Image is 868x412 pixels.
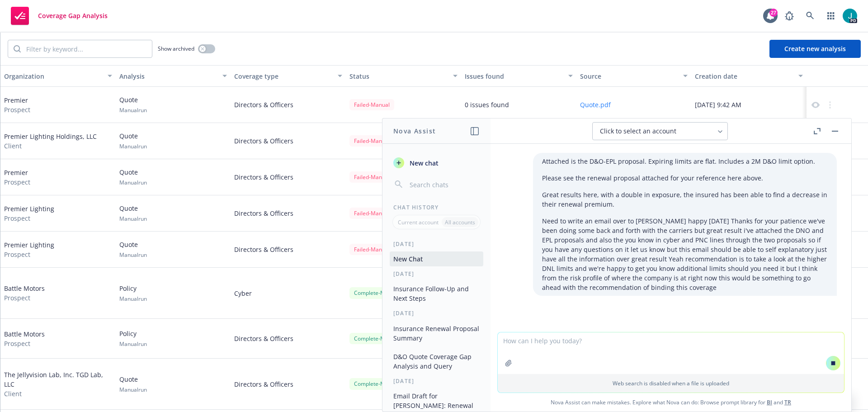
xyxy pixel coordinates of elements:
[231,319,346,359] div: Directors & Officers
[119,295,147,303] span: Manual run
[119,329,147,348] div: Policy
[119,131,147,150] div: Quote
[349,208,394,219] div: Failed - Manual
[822,7,840,25] a: Switch app
[542,216,828,292] p: Need to write an email over to [PERSON_NAME] happy [DATE] Thanks for your patience we've been doi...
[780,7,798,25] a: Report a Bug
[119,340,147,348] span: Manual run
[231,232,346,268] div: Directors & Officers
[390,349,483,374] button: D&O Quote Coverage Gap Analysis and Query
[576,65,692,87] button: Source
[119,71,217,81] div: Analysis
[231,87,346,123] div: Directors & Officers
[119,167,147,186] div: Quote
[580,100,611,109] button: Quote.pdf
[231,159,346,195] div: Directors & Officers
[119,284,147,303] div: Policy
[465,71,563,81] div: Issues found
[4,339,45,348] span: Prospect
[4,168,30,187] div: Premier
[542,173,828,183] p: Please see the renewal proposal attached for your reference here above.
[119,204,147,223] div: Quote
[349,333,404,344] div: Complete - Manual
[119,386,147,393] span: Manual run
[119,374,147,393] div: Quote
[231,65,346,87] button: Coverage type
[801,7,819,25] a: Search
[691,65,807,87] button: Creation date
[4,141,97,151] span: Client
[390,155,483,171] button: New chat
[14,45,21,52] svg: Search
[542,190,828,209] p: Great results here, with a double in exposure, the insured has been able to find a decrease in th...
[769,9,778,17] div: 27
[382,309,491,317] div: [DATE]
[21,40,152,57] input: Filter by keyword...
[4,213,54,223] span: Prospect
[503,379,839,387] p: Web search is disabled when a file is uploaded
[843,9,857,23] img: photo
[4,105,30,114] span: Prospect
[695,71,793,81] div: Creation date
[7,3,111,28] a: Coverage Gap Analysis
[465,100,509,109] div: 0 issues found
[461,65,576,87] button: Issues found
[580,71,678,81] div: Source
[600,127,676,136] span: Click to select an account
[119,142,147,150] span: Manual run
[0,65,116,87] button: Organization
[4,284,45,303] div: Battle Motors
[4,370,112,398] div: The Jellyvision Lab, Inc. TGD Lab, LLC
[116,65,231,87] button: Analysis
[4,132,97,151] div: Premier Lighting Holdings, LLC
[4,389,112,398] span: Client
[445,218,475,226] p: All accounts
[408,178,480,191] input: Search chats
[390,321,483,346] button: Insurance Renewal Proposal Summary
[349,287,404,298] div: Complete - Manual
[346,65,461,87] button: Status
[769,40,861,58] button: Create new analysis
[784,398,791,406] a: TR
[231,359,346,410] div: Directors & Officers
[119,215,147,223] span: Manual run
[349,99,394,110] div: Failed - Manual
[231,123,346,159] div: Directors & Officers
[382,240,491,248] div: [DATE]
[349,135,394,147] div: Failed - Manual
[231,268,346,319] div: Cyber
[231,195,346,232] div: Directors & Officers
[592,122,728,140] button: Click to select an account
[382,377,491,385] div: [DATE]
[4,177,30,187] span: Prospect
[767,398,772,406] a: BI
[390,281,483,306] button: Insurance Follow-Up and Next Steps
[382,270,491,278] div: [DATE]
[4,250,54,259] span: Prospect
[119,179,147,186] span: Manual run
[349,378,404,389] div: Complete - Manual
[4,204,54,223] div: Premier Lighting
[4,240,54,259] div: Premier Lighting
[4,71,102,81] div: Organization
[38,12,108,19] span: Coverage Gap Analysis
[119,95,147,114] div: Quote
[349,71,448,81] div: Status
[119,240,147,259] div: Quote
[4,329,45,348] div: Battle Motors
[542,156,828,166] p: Attached is the D&O-EPL proposal. Expiring limits are flat. Includes a 2M D&O limit option.
[349,244,394,255] div: Failed - Manual
[398,218,439,226] p: Current account
[390,251,483,266] button: New Chat
[119,251,147,259] span: Manual run
[158,45,194,52] span: Show archived
[234,71,332,81] div: Coverage type
[349,171,394,183] div: Failed - Manual
[4,293,45,303] span: Prospect
[408,158,439,168] span: New chat
[4,95,30,114] div: Premier
[382,204,491,211] div: Chat History
[494,393,848,412] span: Nova Assist can make mistakes. Explore what Nova can do: Browse prompt library for and
[119,106,147,114] span: Manual run
[691,87,807,123] div: [DATE] 9:42 AM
